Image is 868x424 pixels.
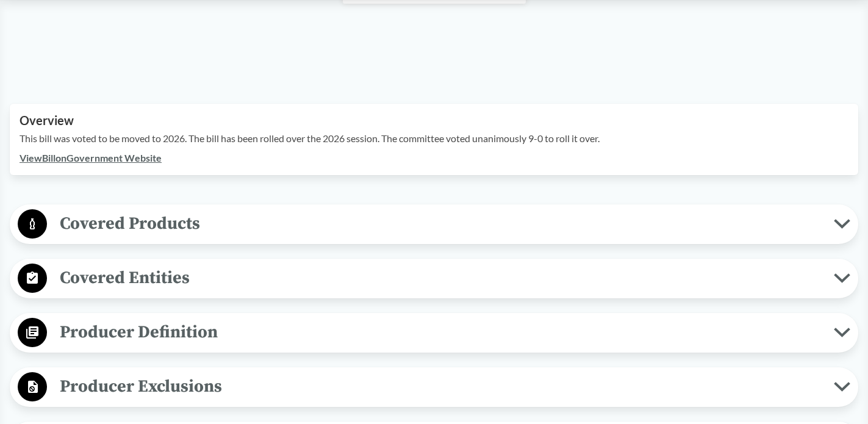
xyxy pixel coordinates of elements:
span: Covered Entities [47,264,834,292]
h2: Overview [20,113,848,128]
button: Covered Entities [14,263,854,294]
button: Covered Products [14,209,854,240]
span: Producer Exclusions [47,373,834,400]
button: Producer Exclusions [14,372,854,403]
span: Producer Definition [47,318,834,346]
a: ViewBillonGovernment Website [20,152,162,163]
button: Producer Definition [14,317,854,348]
span: Covered Products [47,210,834,237]
p: This bill was voted to be moved to 2026. The bill has been rolled over the 2026 session. The comm... [20,131,848,146]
